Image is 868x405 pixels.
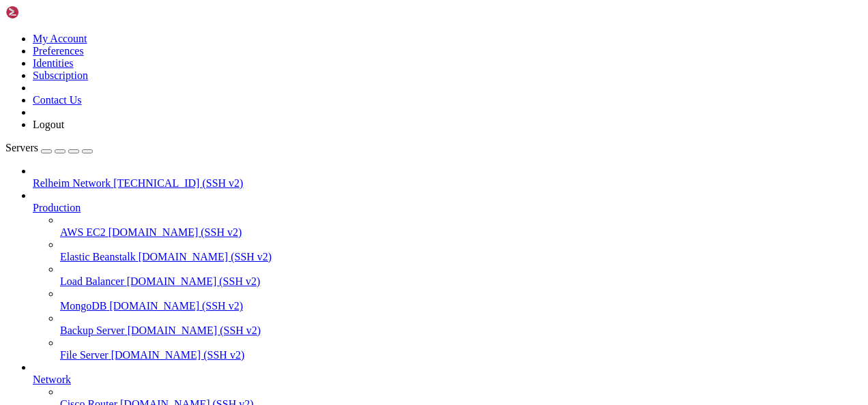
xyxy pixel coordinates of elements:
a: Network [33,374,863,386]
span: [TECHNICAL_ID] (SSH v2) [113,177,243,189]
img: Shellngn [5,5,84,19]
a: Relheim Network [TECHNICAL_ID] (SSH v2) [33,177,863,190]
span: Backup Server [60,325,125,336]
a: AWS EC2 [DOMAIN_NAME] (SSH v2) [60,226,863,239]
li: Elastic Beanstalk [DOMAIN_NAME] (SSH v2) [60,239,863,263]
li: AWS EC2 [DOMAIN_NAME] (SSH v2) [60,214,863,239]
a: File Server [DOMAIN_NAME] (SSH v2) [60,349,863,361]
span: [DOMAIN_NAME] (SSH v2) [128,325,261,336]
a: MongoDB [DOMAIN_NAME] (SSH v2) [60,300,863,312]
span: [DOMAIN_NAME] (SSH v2) [109,300,243,312]
a: Backup Server [DOMAIN_NAME] (SSH v2) [60,325,863,337]
span: Network [33,374,71,385]
span: Production [33,202,81,213]
span: File Server [60,349,108,361]
li: MongoDB [DOMAIN_NAME] (SSH v2) [60,288,863,312]
li: Load Balancer [DOMAIN_NAME] (SSH v2) [60,263,863,288]
li: Production [33,190,863,361]
li: Relheim Network [TECHNICAL_ID] (SSH v2) [33,165,863,190]
a: Identities [33,57,74,69]
span: AWS EC2 [60,226,106,238]
a: Logout [33,119,64,130]
span: MongoDB [60,300,106,312]
span: Servers [5,142,38,153]
span: [DOMAIN_NAME] (SSH v2) [108,226,242,238]
span: Relheim Network [33,177,111,189]
a: My Account [33,33,87,44]
a: Subscription [33,70,88,81]
span: [DOMAIN_NAME] (SSH v2) [127,275,261,287]
span: [DOMAIN_NAME] (SSH v2) [111,349,245,361]
a: Servers [5,142,93,153]
li: File Server [DOMAIN_NAME] (SSH v2) [60,337,863,361]
a: Production [33,202,863,214]
a: Preferences [33,45,84,57]
li: Backup Server [DOMAIN_NAME] (SSH v2) [60,312,863,337]
span: [DOMAIN_NAME] (SSH v2) [139,251,272,262]
a: Contact Us [33,94,82,106]
a: Load Balancer [DOMAIN_NAME] (SSH v2) [60,275,863,288]
span: Load Balancer [60,275,124,287]
span: Elastic Beanstalk [60,251,136,262]
a: Elastic Beanstalk [DOMAIN_NAME] (SSH v2) [60,251,863,263]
